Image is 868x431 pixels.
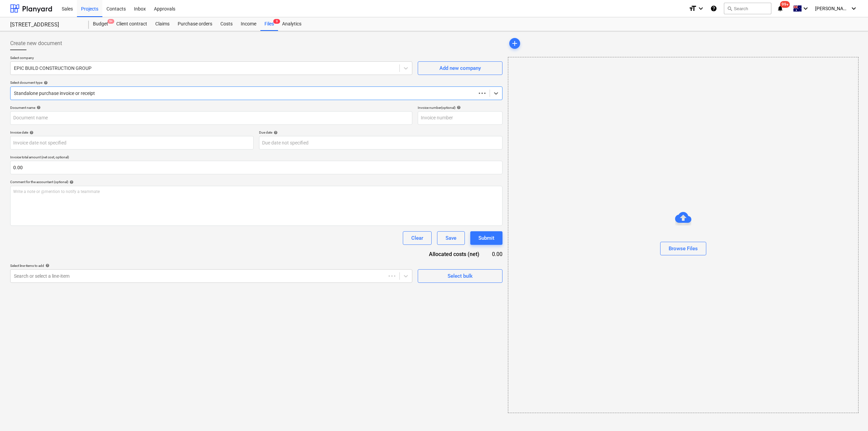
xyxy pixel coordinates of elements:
[669,244,698,253] div: Browse Files
[815,6,849,11] span: [PERSON_NAME]
[446,234,456,242] div: Save
[802,4,810,13] i: keyboard_arrow_down
[10,161,502,174] input: Invoice total amount (net cost, optional)
[418,111,502,125] input: Invoice number
[10,130,254,135] div: Invoice date
[68,180,74,184] span: help
[490,250,502,258] div: 0.00
[437,231,465,245] button: Save
[660,242,706,255] button: Browse Files
[259,130,502,135] div: Due date
[697,4,705,13] i: keyboard_arrow_down
[259,136,502,150] input: Due date not specified
[10,56,412,61] p: Select company
[216,17,237,31] a: Costs
[107,19,114,24] span: 9+
[439,64,481,73] div: Add new company
[689,4,697,13] i: format_size
[10,180,502,184] div: Comment for the accountant (optional)
[455,105,461,110] span: help
[260,17,278,31] div: Files
[508,57,859,413] div: Browse Files
[448,272,473,280] div: Select bulk
[724,3,771,14] button: Search
[411,234,423,242] div: Clear
[10,21,81,28] div: [STREET_ADDRESS]
[151,17,174,31] a: Claims
[850,4,858,13] i: keyboard_arrow_down
[418,269,502,283] button: Select bulk
[403,231,432,245] button: Clear
[35,105,41,110] span: help
[511,39,519,47] span: add
[10,111,412,125] input: Document name
[478,234,494,242] div: Submit
[710,4,717,13] i: Knowledge base
[727,6,732,11] span: search
[89,17,112,31] a: Budget9+
[470,231,502,245] button: Submit
[10,80,502,85] div: Select document type
[10,263,412,268] div: Select line-items to add
[10,136,254,150] input: Invoice date not specified
[237,17,260,31] a: Income
[42,81,48,85] span: help
[10,105,412,110] div: Document name
[112,17,151,31] a: Client contract
[10,155,502,161] p: Invoice total amount (net cost, optional)
[44,263,50,268] span: help
[273,19,280,24] span: 9
[174,17,216,31] a: Purchase orders
[414,250,491,258] div: Allocated costs (net)
[777,4,784,13] i: notifications
[10,39,62,47] span: Create new document
[780,1,790,8] span: 99+
[278,17,305,31] a: Analytics
[272,131,278,135] span: help
[418,105,502,110] div: Invoice number (optional)
[418,61,502,75] button: Add new company
[260,17,278,31] a: Files9
[89,17,112,31] div: Budget
[28,131,34,135] span: help
[834,398,868,431] iframe: Chat Widget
